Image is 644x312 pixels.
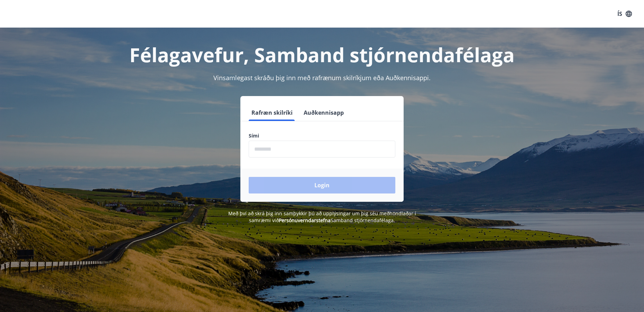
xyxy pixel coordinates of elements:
button: Auðkennisapp [301,104,347,121]
span: Með því að skrá þig inn samþykkir þú að upplýsingar um þig séu meðhöndlaðar í samræmi við Samband... [228,210,416,224]
h1: Félagavefur, Samband stjórnendafélaga [81,41,563,68]
button: ÍS [614,8,636,20]
span: Vinsamlegast skráðu þig inn með rafrænum skilríkjum eða Auðkennisappi. [213,74,431,82]
a: Persónuverndarstefna [279,217,331,224]
button: Rafræn skilríki [249,104,295,121]
label: Sími [249,132,395,139]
